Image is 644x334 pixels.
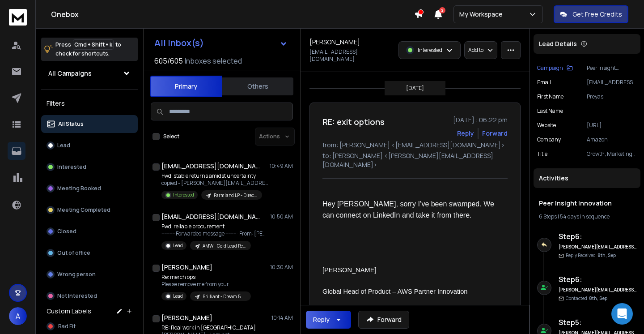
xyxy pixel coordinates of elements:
p: 10:50 AM [270,213,293,220]
p: Add to [468,47,483,54]
p: AMW - Cold Lead Reengagement [203,243,246,249]
p: Last Name [537,107,563,115]
p: Title [537,150,547,158]
h6: Step 5 : [559,317,637,328]
button: Out of office [41,244,138,262]
p: Re: merch ops [161,274,251,281]
h1: All Inbox(s) [154,39,204,47]
p: Lead [57,142,70,149]
h3: Filters [41,97,138,110]
h6: [PERSON_NAME][EMAIL_ADDRESS][DOMAIN_NAME] [559,287,637,293]
div: | [539,213,635,220]
p: Brilliant - Dream 50 - C3: Ops / Procurement / Admin [203,293,246,300]
button: A [9,307,27,325]
h1: [PERSON_NAME] [309,38,360,47]
h1: All Campaigns [48,69,92,78]
button: Meeting Completed [41,201,138,219]
p: Amazon [587,136,637,143]
span: 605 / 605 [154,56,183,66]
p: RE: Real work in [GEOGRAPHIC_DATA] [161,324,256,331]
button: Closed [41,223,138,240]
p: Website [537,122,556,129]
h1: [PERSON_NAME] [161,263,212,272]
p: Meeting Booked [57,185,101,192]
p: Growth, Marketing and Innovation Manager [587,150,637,158]
p: Please remove me from your [161,281,251,288]
p: Interested [173,192,194,198]
button: Primary [150,76,222,97]
p: Closed [57,228,76,235]
button: All Campaigns [41,64,138,82]
button: Wrong person [41,265,138,283]
span: Cmd + Shift + k [73,39,114,50]
p: copied - [PERSON_NAME][EMAIL_ADDRESS][DOMAIN_NAME] ---------- Forwarded message [161,180,269,187]
button: Others [222,77,293,96]
p: Farmland LP - Direct Channel - [PERSON_NAME] [214,192,257,199]
p: Email [537,79,551,86]
span: Bad Fit [58,323,76,330]
p: 10:30 AM [270,264,293,271]
p: Peer Insight Innovation [587,64,637,72]
span: Global Head of Product – AWS Partner Innovation [322,288,468,295]
div: Forward [482,129,508,138]
h1: [EMAIL_ADDRESS][DOMAIN_NAME] [161,162,260,171]
p: Wrong person [57,271,96,278]
p: [URL][DOMAIN_NAME] [587,122,637,129]
p: 10:14 AM [271,314,293,321]
p: Campaign [537,64,563,72]
button: Interested [41,158,138,176]
p: [EMAIL_ADDRESS][DOMAIN_NAME] [587,79,637,86]
button: Reply [306,311,351,329]
p: All Status [58,120,84,128]
p: ---------- Forwarded message --------- From: [PERSON_NAME] [161,230,269,237]
p: Lead [173,293,183,300]
button: All Status [41,115,138,133]
h3: Custom Labels [47,307,91,316]
p: [EMAIL_ADDRESS][DOMAIN_NAME] [309,48,393,63]
p: Lead [173,242,183,249]
button: Reply [457,129,474,138]
button: Meeting Booked [41,180,138,197]
div: Activities [534,168,640,188]
button: Campaign [537,64,573,72]
h1: Onebox [51,9,414,20]
p: Get Free Credits [572,10,622,19]
span: 8th, Sep [589,295,607,301]
p: Contacted [566,295,607,302]
span: 54 days in sequence [560,213,610,220]
p: My Workspace [459,10,506,19]
p: First Name [537,93,563,100]
p: Company [537,136,561,143]
p: from: [PERSON_NAME] <[EMAIL_ADDRESS][DOMAIN_NAME]> [322,141,508,150]
button: Lead [41,137,138,154]
span: 8th, Sep [597,252,616,258]
p: Preyas [587,93,637,100]
p: Interested [57,163,86,171]
h6: Step 6 : [559,231,637,242]
p: Lead Details [539,39,577,48]
h6: Step 6 : [559,274,637,285]
p: [DATE] : 06:22 pm [453,116,508,124]
button: Forward [358,311,409,329]
button: Get Free Credits [554,5,628,23]
button: All Inbox(s) [147,34,295,52]
div: Reply [313,315,330,324]
button: Not Interested [41,287,138,305]
span: [PERSON_NAME] [322,266,377,274]
span: 6 Steps [539,213,557,220]
p: Out of office [57,249,90,257]
h1: [EMAIL_ADDRESS][DOMAIN_NAME] [161,212,260,221]
p: Interested [418,47,442,54]
span: Hey [PERSON_NAME], sorry I’ve been swamped. We can connect on LinkedIn and take it from there. [322,200,496,219]
div: Open Intercom Messenger [611,303,633,325]
p: Meeting Completed [57,206,110,214]
p: Fwd: stable returns amidst uncertainty [161,172,269,180]
p: Reply Received [566,252,616,259]
img: logo [9,9,27,26]
h6: [PERSON_NAME][EMAIL_ADDRESS][DOMAIN_NAME] [559,244,637,250]
p: [DATE] [406,85,424,92]
p: Fwd: reliable procurement [161,223,269,230]
span: 2 [439,7,445,13]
